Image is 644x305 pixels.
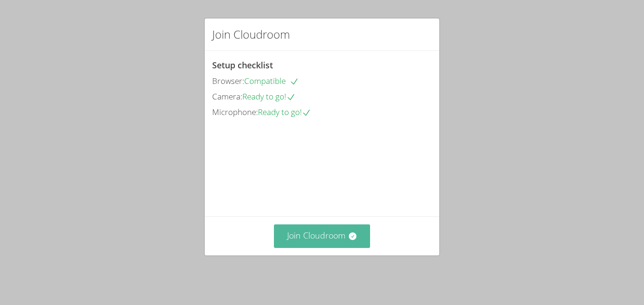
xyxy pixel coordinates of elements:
h2: Join Cloudroom [212,26,290,43]
span: Camera: [212,91,242,102]
span: Compatible [244,75,299,86]
span: Ready to go! [242,91,296,102]
span: Ready to go! [258,107,311,117]
span: Microphone: [212,107,258,117]
span: Setup checklist [212,59,273,71]
button: Join Cloudroom [274,224,371,247]
span: Browser: [212,75,244,86]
